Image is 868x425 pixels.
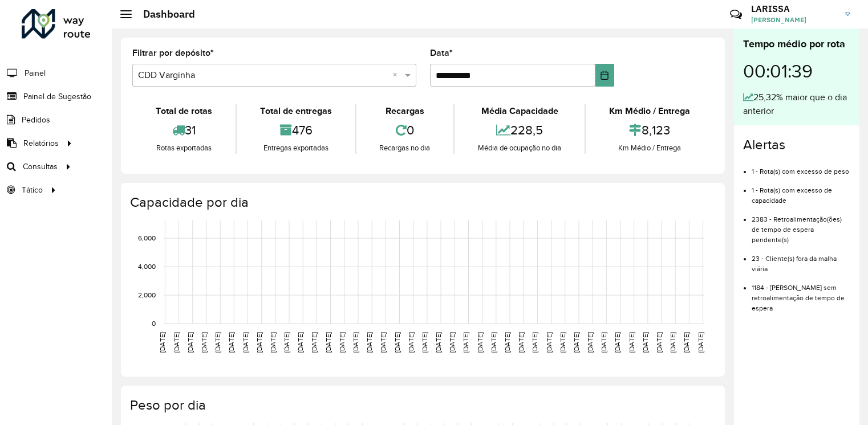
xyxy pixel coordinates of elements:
h4: Peso por dia [130,397,713,414]
text: [DATE] [283,332,290,353]
text: [DATE] [214,332,221,353]
text: [DATE] [297,332,304,353]
li: 1 - Rota(s) com excesso de peso [752,158,850,177]
div: 31 [135,118,233,142]
text: [DATE] [338,332,346,353]
span: Tático [22,184,43,196]
text: [DATE] [669,332,676,353]
label: Data [430,46,453,60]
li: 2383 - Retroalimentação(ões) de tempo de espera pendente(s) [752,206,850,245]
text: [DATE] [545,332,553,353]
text: [DATE] [325,332,332,353]
div: 476 [240,118,352,142]
text: [DATE] [586,332,594,353]
div: Recargas [359,104,451,118]
button: Choose Date [595,64,615,87]
text: [DATE] [269,332,277,353]
text: [DATE] [186,332,194,353]
div: Total de rotas [135,104,233,118]
h4: Alertas [743,137,850,153]
span: Painel de Sugestão [23,91,91,103]
div: Média Capacidade [457,104,582,118]
text: [DATE] [517,332,525,353]
text: 4,000 [138,263,156,270]
text: [DATE] [200,332,208,353]
span: Painel [25,67,46,79]
text: [DATE] [435,332,442,353]
text: [DATE] [642,332,649,353]
span: Clear all [392,68,402,82]
div: Rotas exportadas [135,142,233,154]
div: 8,123 [589,118,711,142]
text: [DATE] [504,332,511,353]
li: 1 - Rota(s) com excesso de capacidade [752,177,850,206]
text: [DATE] [476,332,484,353]
text: [DATE] [573,332,580,353]
div: Recargas no dia [359,142,451,154]
text: [DATE] [490,332,497,353]
div: 25,32% maior que o dia anterior [743,91,850,118]
div: Entregas exportadas [240,142,352,154]
span: [PERSON_NAME] [751,15,837,25]
span: Pedidos [22,114,50,126]
div: Total de entregas [240,104,352,118]
text: [DATE] [173,332,180,353]
text: [DATE] [697,332,704,353]
text: [DATE] [228,332,235,353]
text: [DATE] [366,332,373,353]
text: [DATE] [159,332,166,353]
div: 0 [359,118,451,142]
text: [DATE] [407,332,415,353]
div: Km Médio / Entrega [589,104,711,118]
text: [DATE] [655,332,663,353]
text: [DATE] [600,332,607,353]
div: 228,5 [457,118,582,142]
text: [DATE] [683,332,690,353]
text: [DATE] [421,332,428,353]
text: [DATE] [559,332,566,353]
text: [DATE] [394,332,401,353]
text: [DATE] [352,332,359,353]
div: Km Médio / Entrega [589,142,711,154]
span: Relatórios [23,137,59,149]
li: 23 - Cliente(s) fora da malha viária [752,245,850,274]
div: 00:01:39 [743,52,850,91]
text: [DATE] [614,332,621,353]
text: [DATE] [310,332,318,353]
text: 6,000 [138,234,156,242]
label: Filtrar por depósito [132,46,214,60]
div: Tempo médio por rota [743,36,850,52]
text: [DATE] [379,332,387,353]
text: [DATE] [628,332,635,353]
div: Média de ocupação no dia [457,142,582,154]
text: [DATE] [448,332,456,353]
text: [DATE] [462,332,469,353]
h2: Dashboard [132,8,195,21]
text: 2,000 [138,291,156,299]
h4: Capacidade por dia [130,194,713,211]
h3: LARISSA [751,3,837,14]
text: [DATE] [255,332,263,353]
text: [DATE] [531,332,538,353]
text: [DATE] [242,332,249,353]
li: 1184 - [PERSON_NAME] sem retroalimentação de tempo de espera [752,274,850,313]
a: Contato Rápido [724,2,748,27]
text: 0 [152,320,156,327]
span: Consultas [23,161,58,173]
